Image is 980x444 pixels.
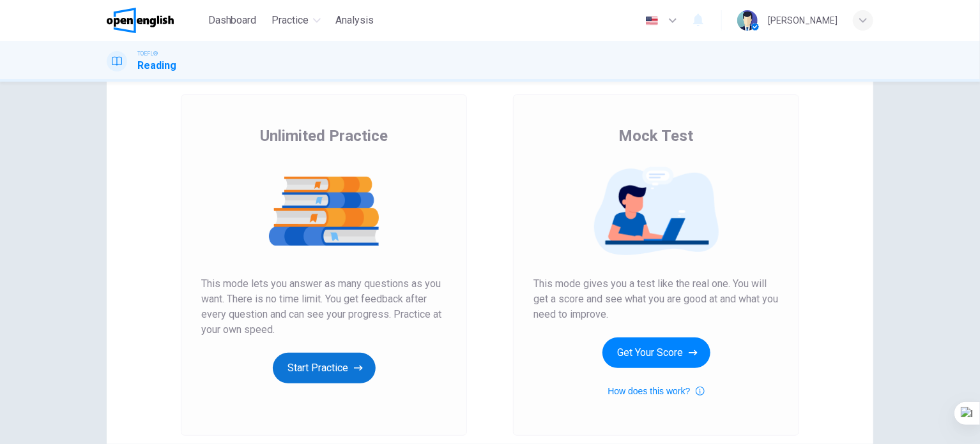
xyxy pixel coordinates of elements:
span: Dashboard [208,13,257,28]
span: Unlimited Practice [260,126,388,146]
span: Mock Test [619,126,694,146]
span: Analysis [336,13,374,28]
button: How does this work? [608,383,704,399]
span: This mode gives you a test like the real one. You will get a score and see what you are good at a... [533,276,779,322]
span: Practice [272,13,309,28]
img: Profile picture [737,10,758,31]
div: [PERSON_NAME] [768,13,838,28]
button: Start Practice [273,353,376,383]
span: This mode lets you answer as many questions as you want. There is no time limit. You get feedback... [201,276,447,337]
span: TOEFL® [137,49,158,58]
h1: Reading [137,58,176,73]
button: Get Your Score [602,337,710,368]
img: en [644,16,660,26]
img: OpenEnglish logo [107,8,174,33]
a: OpenEnglish logo [107,8,203,33]
button: Practice [267,9,326,32]
button: Analysis [331,9,379,32]
button: Dashboard [203,9,262,32]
